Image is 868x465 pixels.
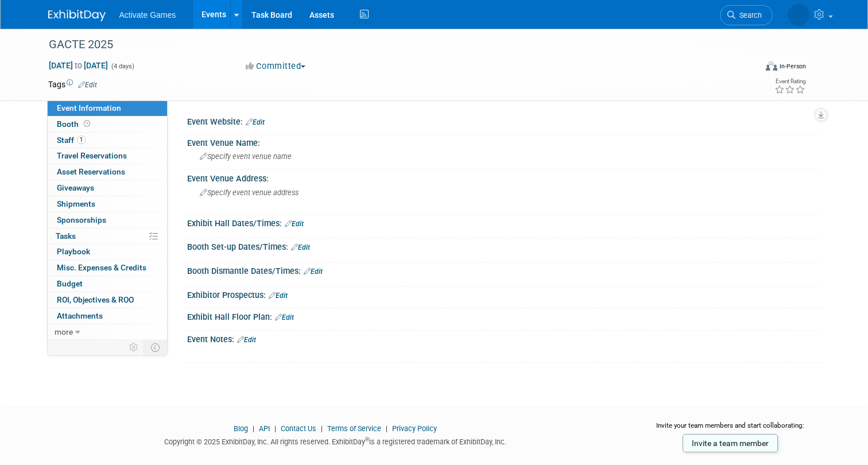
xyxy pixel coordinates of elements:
[48,164,167,180] a: Asset Reservations
[234,424,248,433] a: Blog
[683,434,778,452] a: Invite a team member
[124,340,144,355] td: Personalize Event Tab Strip
[57,119,92,129] span: Booth
[200,152,292,161] span: Specify event venue name
[57,215,106,224] span: Sponsorships
[318,424,325,433] span: |
[48,148,167,164] a: Travel Reservations
[57,247,90,256] span: Playbook
[259,424,270,433] a: API
[187,134,820,149] div: Event Venue Name:
[275,313,294,321] a: Edit
[57,199,95,208] span: Shipments
[48,434,623,447] div: Copyright © 2025 ExhibitDay, Inc. All rights reserved. ExhibitDay is a registered trademark of Ex...
[48,292,167,308] a: ROI, Objectives & ROO
[242,60,310,72] button: Committed
[48,180,167,196] a: Giveaways
[788,4,809,26] img: Asalah Calendar
[694,60,806,77] div: Event Format
[48,10,106,21] img: ExhibitDay
[327,424,381,433] a: Terms of Service
[291,243,310,251] a: Edit
[365,436,369,443] sup: ®
[57,167,125,176] span: Asset Reservations
[119,10,176,20] span: Activate Games
[187,286,820,301] div: Exhibitor Prospectus:
[48,133,167,148] a: Staff1
[110,63,134,70] span: (4 days)
[187,170,820,184] div: Event Venue Address:
[48,100,167,116] a: Event Information
[48,212,167,228] a: Sponsorships
[246,118,265,126] a: Edit
[779,62,806,71] div: In-Person
[383,424,390,433] span: |
[48,276,167,292] a: Budget
[56,231,76,241] span: Tasks
[48,324,167,340] a: more
[57,295,134,304] span: ROI, Objectives & ROO
[392,424,437,433] a: Privacy Policy
[77,135,86,144] span: 1
[48,228,167,244] a: Tasks
[57,183,94,192] span: Giveaways
[272,424,279,433] span: |
[187,331,820,346] div: Event Notes:
[269,292,288,300] a: Edit
[200,188,299,197] span: Specify event venue address
[73,61,84,70] span: to
[187,113,820,128] div: Event Website:
[187,308,820,323] div: Exhibit Hall Floor Plan:
[187,238,820,253] div: Booth Set-up Dates/Times:
[57,151,127,160] span: Travel Reservations
[285,220,304,228] a: Edit
[187,215,820,230] div: Exhibit Hall Dates/Times:
[774,79,805,84] div: Event Rating
[57,311,103,320] span: Attachments
[766,61,777,71] img: Format-Inperson.png
[281,424,316,433] a: Contact Us
[48,79,97,90] td: Tags
[55,327,73,336] span: more
[48,244,167,259] a: Playbook
[48,308,167,324] a: Attachments
[640,421,820,438] div: Invite your team members and start collaborating:
[82,119,92,128] span: Booth not reserved yet
[237,336,256,344] a: Edit
[48,260,167,276] a: Misc. Expenses & Credits
[45,34,742,55] div: GACTE 2025
[304,268,323,276] a: Edit
[48,196,167,212] a: Shipments
[735,11,762,20] span: Search
[57,103,121,113] span: Event Information
[144,340,167,355] td: Toggle Event Tabs
[57,279,83,288] span: Budget
[57,135,86,145] span: Staff
[187,262,820,277] div: Booth Dismantle Dates/Times:
[48,117,167,132] a: Booth
[48,60,108,71] span: [DATE] [DATE]
[57,263,146,272] span: Misc. Expenses & Credits
[720,5,773,25] a: Search
[250,424,257,433] span: |
[78,81,97,89] a: Edit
